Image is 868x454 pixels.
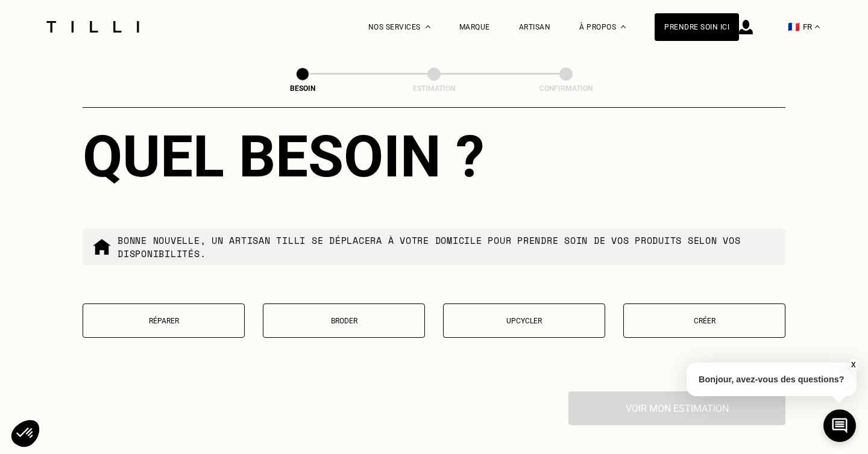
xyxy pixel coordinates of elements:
[374,84,494,93] div: Estimation
[630,317,779,325] p: Créer
[788,21,800,33] span: 🇫🇷
[655,13,739,41] a: Prendre soin ici
[426,25,430,28] img: Menu déroulant
[450,317,599,325] p: Upcycler
[42,21,143,33] img: Logo du service de couturière Tilli
[83,123,785,190] div: Quel besoin ?
[118,234,776,260] p: Bonne nouvelle, un artisan tilli se déplacera à votre domicile pour prendre soin de vos produits ...
[242,84,363,93] div: Besoin
[687,362,857,396] p: Bonjour, avez-vous des questions?
[83,303,245,338] button: Réparer
[739,20,753,34] img: icône connexion
[519,23,551,31] a: Artisan
[92,237,112,257] img: commande à domicile
[89,317,238,325] p: Réparer
[459,23,490,31] a: Marque
[269,317,418,325] p: Broder
[815,25,820,28] img: menu déroulant
[443,303,605,338] button: Upcycler
[506,84,626,93] div: Confirmation
[621,25,626,28] img: Menu déroulant à propos
[623,303,785,338] button: Créer
[263,303,425,338] button: Broder
[847,358,859,372] button: X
